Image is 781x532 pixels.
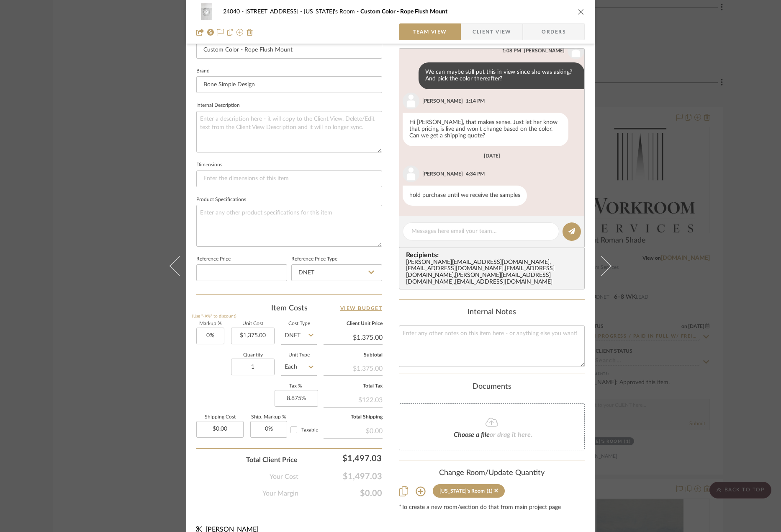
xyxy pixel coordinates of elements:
label: Subtotal [324,353,383,357]
input: Enter Brand [196,76,382,93]
span: Your Cost [270,472,298,482]
div: Hi [PERSON_NAME], that makes sense. Just let her know that pricing is live and won't change based... [403,113,568,146]
div: 1:14 PM [466,97,485,105]
div: [PERSON_NAME] [524,47,565,54]
span: Recipients: [406,251,581,259]
img: user_avatar.png [403,93,419,109]
button: close [577,8,585,15]
div: Internal Notes [399,308,585,317]
img: user_avatar.png [568,42,584,59]
div: [DATE] [484,153,500,159]
div: $1,375.00 [324,360,383,375]
div: $0.00 [324,423,383,438]
label: Quantity [231,353,275,357]
div: $1,497.03 [302,450,385,467]
span: $1,497.03 [298,472,382,482]
img: Remove from project [247,29,253,36]
span: Your Margin [262,488,298,498]
label: Dimensions [196,163,222,167]
span: Total Client Price [246,455,298,465]
input: Enter Item Name [196,42,382,59]
div: We can maybe still put this in view since she was asking? And pick the color thereafter? [419,62,584,89]
div: *To create a new room/section do that from main project page [399,504,585,511]
div: [PERSON_NAME] [422,170,463,178]
span: Choose a file [454,431,490,438]
label: Client Unit Price [324,322,383,326]
span: 24040 - [STREET_ADDRESS] [223,9,304,15]
span: [US_STATE]'s Room [304,9,360,15]
div: Change Room/Update Quantity [399,469,585,478]
div: [PERSON_NAME] [422,97,463,105]
div: (1) [487,488,492,494]
span: Taxable [301,427,318,432]
label: Product Specifications [196,198,246,202]
label: Total Tax [324,384,383,388]
label: Reference Price [196,257,231,261]
label: Shipping Cost [196,415,244,419]
img: user_avatar.png [403,165,419,182]
div: Item Costs [196,303,382,313]
label: Ship. Markup % [250,415,287,419]
div: 4:34 PM [466,170,485,178]
div: $122.03 [324,392,383,407]
label: Cost Type [281,322,317,326]
label: Total Shipping [324,415,383,419]
a: View Budget [340,303,383,313]
div: 1:08 PM [502,47,521,54]
label: Reference Price Type [291,257,337,261]
label: Unit Type [281,353,317,357]
input: Enter the dimensions of this item [196,170,382,187]
div: [PERSON_NAME][EMAIL_ADDRESS][DOMAIN_NAME] , [EMAIL_ADDRESS][DOMAIN_NAME] , [EMAIL_ADDRESS][DOMAIN... [406,259,581,286]
label: Brand [196,69,210,73]
span: Orders [532,23,575,40]
div: Documents [399,382,585,392]
span: Client View [473,23,511,40]
div: hold purchase until we receive the samples [403,186,527,206]
div: [US_STATE]'s Room [439,488,485,494]
span: Custom Color - Rope Flush Mount [360,9,447,15]
label: Markup % [196,322,224,326]
label: Internal Description [196,103,240,108]
img: 244f3b80-d092-459b-a22f-13d40566ffba_48x40.jpg [196,3,216,20]
label: Tax % [275,384,317,388]
span: $0.00 [298,488,382,498]
span: Team View [413,23,447,40]
span: or drag it here. [490,431,532,438]
label: Unit Cost [231,322,275,326]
